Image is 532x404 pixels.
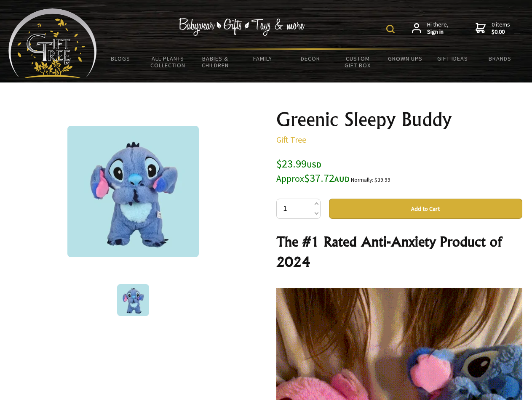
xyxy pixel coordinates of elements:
[276,157,350,185] span: $23.99 $37.72
[334,50,382,74] a: Custom Gift Box
[381,50,429,67] a: Grown Ups
[117,284,149,316] img: Greenic Sleepy Buddy
[492,28,510,36] strong: $0.00
[8,8,97,78] img: Babyware - Gifts - Toys and more...
[427,21,449,36] span: Hi there,
[476,21,510,36] a: 0 items$0.00
[192,50,239,74] a: Babies & Children
[329,199,522,219] button: Add to Cart
[276,173,304,184] small: Approx
[307,160,321,170] span: USD
[276,134,306,145] a: Gift Tree
[427,28,449,36] strong: Sign in
[276,109,522,130] h1: Greenic Sleepy Buddy
[97,50,144,67] a: BLOGS
[67,126,199,257] img: Greenic Sleepy Buddy
[239,50,287,67] a: Family
[429,50,476,67] a: Gift Ideas
[144,50,192,74] a: All Plants Collection
[286,50,334,67] a: Decor
[492,21,510,36] span: 0 items
[476,50,524,67] a: Brands
[351,176,390,183] small: Normally: $39.99
[276,233,502,270] strong: The #1 Rated Anti-Anxiety Product of 2024
[179,18,305,36] img: Babywear - Gifts - Toys & more
[334,174,350,184] span: AUD
[386,25,395,33] img: product search
[412,21,449,36] a: Hi there,Sign in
